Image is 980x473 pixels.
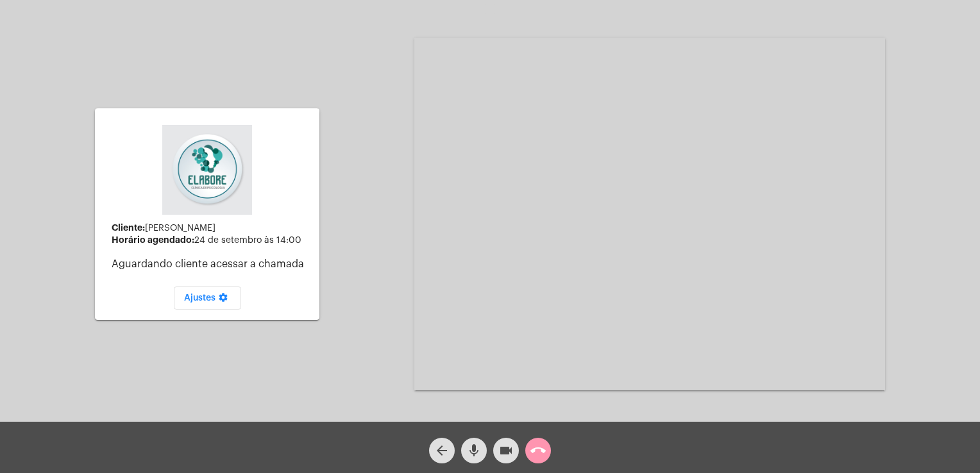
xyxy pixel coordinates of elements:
[174,286,241,310] button: Ajustes
[466,443,482,458] mat-icon: mic
[434,443,450,458] mat-icon: arrow_back
[162,125,252,215] img: 4c6856f8-84c7-1050-da6c-cc5081a5dbaf.jpg
[112,235,194,244] strong: Horário agendado:
[112,223,145,232] strong: Cliente:
[498,443,514,458] mat-icon: videocam
[530,443,546,458] mat-icon: call_end
[112,258,309,270] p: Aguardando cliente acessar a chamada
[112,223,309,233] div: [PERSON_NAME]
[215,292,231,308] mat-icon: settings
[184,294,231,303] span: Ajustes
[112,235,309,245] div: 24 de setembro às 14:00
